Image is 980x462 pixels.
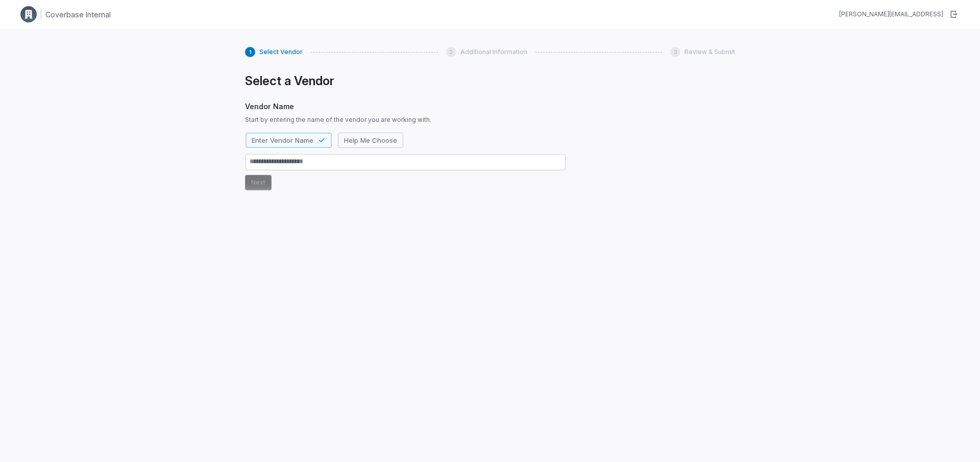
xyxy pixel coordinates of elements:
div: 2 [446,47,456,57]
span: Help Me Choose [344,136,397,145]
span: Start by entering the name of the vendor you are working with. [245,116,566,124]
button: Enter Vendor Name [246,133,332,148]
span: Select Vendor [259,48,303,56]
div: [PERSON_NAME][EMAIL_ADDRESS] [839,10,943,18]
button: Help Me Choose [338,133,403,148]
span: Additional Information [460,48,527,56]
img: Clerk Logo [20,6,37,22]
div: 3 [670,47,680,57]
span: Vendor Name [245,101,566,112]
h1: Coverbase Internal [45,9,111,20]
span: Enter Vendor Name [252,136,313,145]
h1: Select a Vendor [245,73,566,89]
div: 1 [245,47,255,57]
span: Review & Submit [684,48,735,56]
